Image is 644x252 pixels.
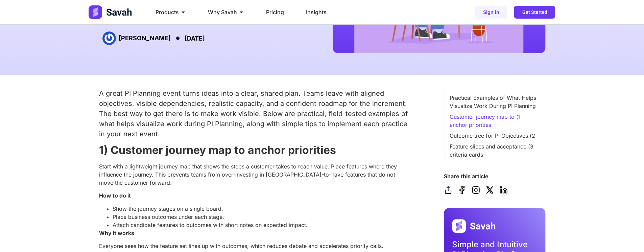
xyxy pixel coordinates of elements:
[156,8,179,16] span: Products
[266,8,284,16] a: Pricing
[113,221,410,229] li: Attach candidate features to outcomes with short notes on expected impact.
[208,8,237,16] span: Why Savah
[522,10,547,15] span: Get Started
[99,192,131,199] strong: How to do it
[444,174,545,179] h4: Share this article
[99,230,134,236] strong: Why it works
[99,88,410,139] p: A great PI Planning event turns ideas into a clear, shared plan. Teams leave with aligned objecti...
[450,142,540,159] a: 3) Feature slices and acceptance criteria cards
[514,6,555,19] a: Get Started
[610,220,644,252] iframe: Chat Widget
[99,162,410,187] p: Start with a lightweight journey map that shows the steps a customer takes to reach value. Place ...
[450,113,540,129] a: 1) Customer journey map to anchor priorities
[99,242,410,250] p: Everyone sees how the feature set lines up with outcomes, which reduces debate and accelerates pr...
[113,205,410,213] li: Show the journey stages on a single board.
[483,10,499,15] span: Sign in
[450,94,540,110] a: Practical Examples of What Helps Visualize Work During PI Planning
[475,6,507,19] a: Sign in
[119,35,171,42] h3: [PERSON_NAME]
[150,5,387,19] nav: Menu
[306,8,327,16] a: Insights
[185,35,205,42] time: [DATE]
[150,5,387,19] div: Menu Toggle
[102,31,116,45] img: Picture of Helen W
[113,213,410,221] li: Place business outcomes under each stage.
[99,143,336,157] strong: 1) Customer journey map to anchor priorities
[450,132,535,140] a: 2) Outcome tree for PI Objectives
